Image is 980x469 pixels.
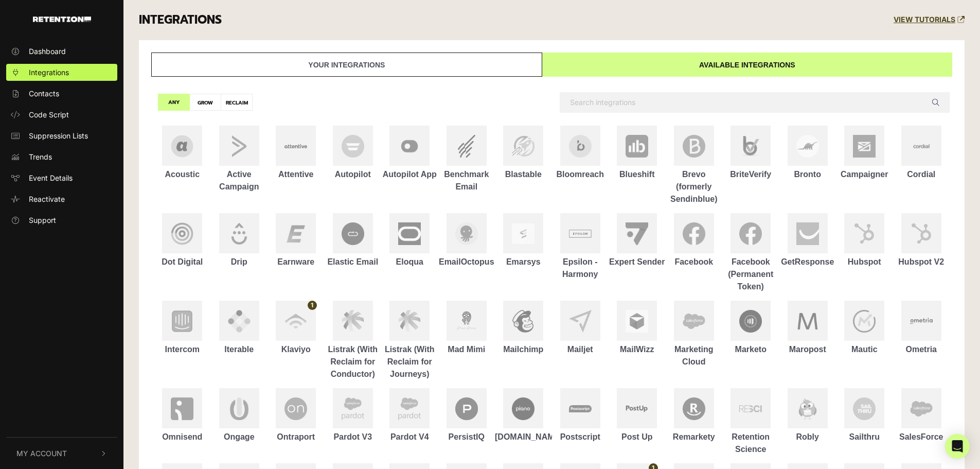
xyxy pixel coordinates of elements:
div: Bloomreach [552,168,609,181]
a: Postscript Postscript [552,388,609,443]
a: Piano.io [DOMAIN_NAME] [495,388,552,443]
a: BriteVerify BriteVerify [722,126,779,181]
a: Remarkety Remarkety [666,388,723,443]
img: PersistIQ [455,397,478,420]
a: Robly Robly [779,388,836,443]
div: Facebook [666,256,723,268]
img: Maropost [796,310,819,333]
div: Intercom [154,343,211,356]
div: Listrak (With Reclaim for Journeys) [381,343,438,380]
div: Iterable [211,343,268,356]
a: Omnisend Omnisend [154,388,211,443]
div: Mailchimp [495,343,552,356]
img: Retention.com [33,16,91,22]
div: Ontraport [268,431,325,443]
a: Autopilot Autopilot [325,126,382,181]
div: Maropost [779,343,836,356]
div: Attentive [268,168,325,181]
a: Klaviyo Klaviyo [268,301,325,356]
a: Drip Drip [211,213,268,268]
div: Bronto [779,168,836,181]
a: Code Script [6,106,117,123]
div: Eloqua [381,256,438,268]
img: Piano.io [512,397,534,420]
div: Epsilon - Harmony [552,256,609,281]
div: Listrak (With Reclaim for Conductor) [325,343,382,380]
div: Blastable [495,168,552,181]
a: Integrations [6,64,117,81]
div: [DOMAIN_NAME] [495,431,552,443]
img: Robly [796,397,819,420]
span: 1 [308,301,317,310]
img: Earnware [284,222,307,245]
div: Facebook (Permanent Token) [722,256,779,293]
a: SalesForce SalesForce [893,388,950,443]
span: Reactivate [29,194,65,204]
img: Cordial [910,135,933,158]
a: Maropost Maropost [779,301,836,356]
label: GROW [189,94,221,111]
a: Blueshift Blueshift [609,126,666,181]
a: Mad Mimi Mad Mimi [438,301,495,356]
div: Drip [211,256,268,268]
div: EmailOctopus [438,256,495,268]
img: Blueshift [626,135,648,158]
h3: INTEGRATIONS [139,13,222,27]
img: Hubspot [853,222,876,245]
a: VIEW TUTORIALS [894,15,965,24]
div: MailWizz [609,343,666,356]
a: Cordial Cordial [893,126,950,181]
img: Klaviyo [284,310,307,333]
a: Pardot V4 Pardot V4 [381,388,438,443]
div: Pardot V4 [381,431,438,443]
div: Dot Digital [154,256,211,268]
a: Pardot V3 Pardot V3 [325,388,382,443]
div: Sailthru [836,431,893,443]
a: Attentive Attentive [268,126,325,181]
a: Listrak (With Reclaim for Conductor) Listrak (With Reclaim for Conductor) [325,301,382,380]
img: Attentive [284,144,307,148]
div: Retention Science [722,431,779,456]
div: Expert Sender [609,256,666,268]
div: Robly [779,431,836,443]
a: Facebook Facebook [666,213,723,268]
div: Postscript [552,431,609,443]
button: My Account [6,438,117,469]
span: Integrations [29,67,69,78]
label: RECLAIM [221,94,253,111]
img: Marketing Cloud [683,310,705,332]
img: Drip [228,222,251,245]
img: Ongage [228,397,251,420]
div: Hubspot V2 [893,256,950,268]
a: Emarsys Emarsys [495,213,552,268]
a: Iterable Iterable [211,301,268,356]
img: Ometria [910,315,933,327]
img: Brevo (formerly Sendinblue) [683,135,705,158]
img: SalesForce [910,398,933,420]
a: GetResponse GetResponse [779,213,836,268]
a: Expert Sender Expert Sender [609,213,666,268]
img: Bloomreach [569,135,592,158]
img: Elastic Email [342,222,364,245]
a: Benchmark Email Benchmark Email [438,126,495,193]
div: Remarkety [666,431,723,443]
a: Reactivate [6,190,117,207]
div: Marketing Cloud [666,343,723,368]
img: Mailjet [569,310,592,333]
a: Hubspot V2 Hubspot V2 [893,213,950,268]
div: Campaigner [836,168,893,181]
img: Listrak (With Reclaim for Conductor) [342,310,364,332]
a: Dot Digital Dot Digital [154,213,211,268]
img: Autopilot [342,135,364,158]
img: Marketo [739,310,762,333]
div: Acoustic [154,168,211,181]
div: Emarsys [495,256,552,268]
a: Earnware Earnware [268,213,325,268]
a: Your integrations [151,53,542,77]
img: Campaigner [853,135,876,158]
a: Active Campaign Active Campaign [211,126,268,193]
div: Brevo (formerly Sendinblue) [666,168,723,205]
a: MailWizz MailWizz [609,301,666,356]
a: EmailOctopus EmailOctopus [438,213,495,268]
a: Suppression Lists [6,127,117,144]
